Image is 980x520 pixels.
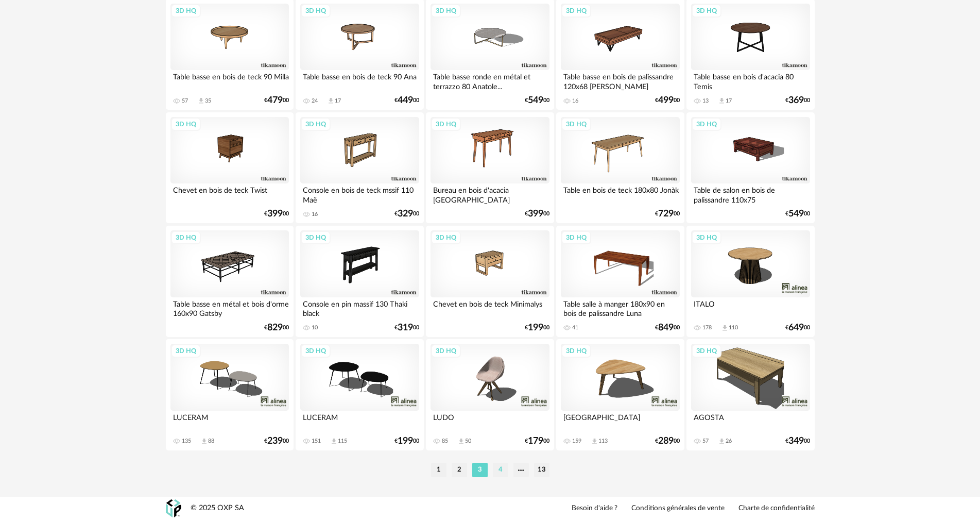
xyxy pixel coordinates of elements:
span: 729 [658,210,674,217]
a: 3D HQ LUCERAM 151 Download icon 115 €19900 [296,339,423,450]
div: Table salle à manger 180x90 en bois de palissandre Luna [561,297,679,318]
a: 3D HQ [GEOGRAPHIC_DATA] 159 Download icon 113 €28900 [556,339,684,450]
div: Console en pin massif 130 Thaki black [300,297,419,318]
div: LUDO [431,411,549,431]
div: 178 [702,324,712,331]
span: 399 [267,210,283,217]
span: 239 [267,438,283,445]
div: Table basse en bois de teck 90 Ana [300,70,419,91]
div: Chevet en bois de teck Twist [170,183,289,204]
a: 3D HQ Chevet en bois de teck Minimalys €19900 [426,226,554,337]
div: Bureau en bois d'acacia [GEOGRAPHIC_DATA] [431,183,549,204]
div: € 00 [264,324,289,331]
div: 3D HQ [171,344,201,358]
div: © 2025 OXP SA [191,504,244,513]
li: 13 [534,463,549,477]
div: € 00 [785,97,810,104]
div: 3D HQ [692,344,721,358]
div: 151 [312,438,321,445]
span: Download icon [721,324,729,332]
div: 50 [465,438,471,445]
div: 3D HQ [171,231,201,244]
span: 549 [788,210,804,217]
div: 3D HQ [301,4,331,18]
div: 3D HQ [431,118,461,131]
div: € 00 [264,438,289,445]
div: Table basse en bois d'acacia 80 Temis [691,70,810,91]
div: LUCERAM [170,411,289,431]
div: 3D HQ [171,4,201,18]
div: 3D HQ [431,344,461,358]
div: 26 [726,438,732,445]
div: 3D HQ [431,4,461,18]
div: 35 [205,97,211,105]
div: 16 [572,97,578,105]
div: 115 [338,438,347,445]
span: Download icon [591,438,598,445]
div: 57 [702,438,709,445]
a: Besoin d'aide ? [572,504,617,513]
li: 1 [431,463,446,477]
a: 3D HQ LUCERAM 135 Download icon 88 €23900 [166,339,294,450]
div: € 00 [525,210,549,217]
a: 3D HQ LUDO 85 Download icon 50 €17900 [426,339,554,450]
div: Chevet en bois de teck Minimalys [431,297,549,318]
span: 319 [398,324,413,331]
div: € 00 [394,210,419,217]
div: 85 [442,438,448,445]
a: 3D HQ Chevet en bois de teck Twist €39900 [166,112,294,224]
div: Table basse en bois de teck 90 Milla [170,70,289,91]
span: 329 [398,210,413,217]
span: 199 [398,438,413,445]
div: 13 [702,97,709,105]
div: 3D HQ [301,118,331,131]
a: 3D HQ Table en bois de teck 180x80 Jonàk €72900 [556,112,684,224]
div: € 00 [655,97,680,104]
span: 349 [788,438,804,445]
span: Download icon [200,438,208,445]
div: 17 [726,97,732,105]
a: 3D HQ ITALO 178 Download icon 110 €64900 [686,226,814,337]
img: OXP [166,499,181,517]
span: 399 [528,210,543,217]
span: 849 [658,324,674,331]
div: € 00 [264,97,289,104]
div: 3D HQ [431,231,461,244]
a: 3D HQ Table basse en métal et bois d'orme 160x90 Gatsby €82900 [166,226,294,337]
li: 4 [493,463,508,477]
div: [GEOGRAPHIC_DATA] [561,411,679,431]
div: 3D HQ [561,344,591,358]
span: Download icon [718,97,726,105]
div: 41 [572,324,578,331]
div: 17 [335,97,341,105]
span: 449 [398,97,413,104]
a: 3D HQ Console en pin massif 130 Thaki black 10 €31900 [296,226,423,337]
div: € 00 [525,97,549,104]
div: Table de salon en bois de palissandre 110x75 [PERSON_NAME] [691,183,810,204]
span: Download icon [718,438,726,445]
span: 179 [528,438,543,445]
div: 24 [312,97,318,105]
div: 57 [182,97,188,105]
span: 549 [528,97,543,104]
div: 3D HQ [301,344,331,358]
div: Table basse en bois de palissandre 120x68 [PERSON_NAME] [561,70,679,91]
a: 3D HQ Table de salon en bois de palissandre 110x75 [PERSON_NAME] €54900 [686,112,814,224]
div: Table basse ronde en métal et terrazzo 80 Anatole... [431,70,549,91]
span: Download icon [330,438,338,445]
a: 3D HQ Bureau en bois d'acacia [GEOGRAPHIC_DATA] €39900 [426,112,554,224]
div: € 00 [785,324,810,331]
div: ITALO [691,297,810,318]
a: 3D HQ Console en bois de teck mssif 110 Maë 16 €32900 [296,112,423,224]
div: 3D HQ [561,4,591,18]
a: Conditions générales de vente [631,504,725,513]
div: € 00 [394,324,419,331]
div: € 00 [655,324,680,331]
span: 199 [528,324,543,331]
a: Charte de confidentialité [738,504,815,513]
div: € 00 [655,438,680,445]
span: 369 [788,97,804,104]
div: € 00 [394,97,419,104]
span: 829 [267,324,283,331]
div: 3D HQ [692,118,721,131]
